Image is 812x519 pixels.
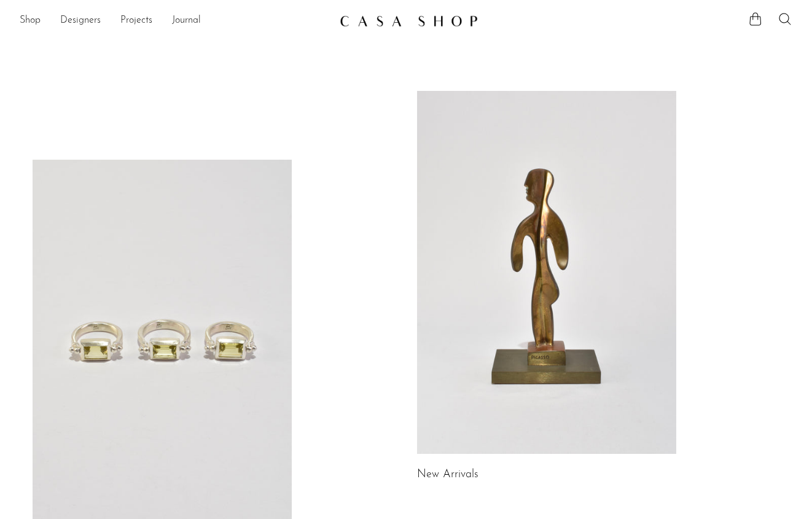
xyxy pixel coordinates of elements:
[60,13,101,29] a: Designers
[20,10,330,31] nav: Desktop navigation
[20,10,330,31] ul: NEW HEADER MENU
[120,13,152,29] a: Projects
[172,13,201,29] a: Journal
[20,13,41,29] a: Shop
[417,469,478,480] a: New Arrivals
